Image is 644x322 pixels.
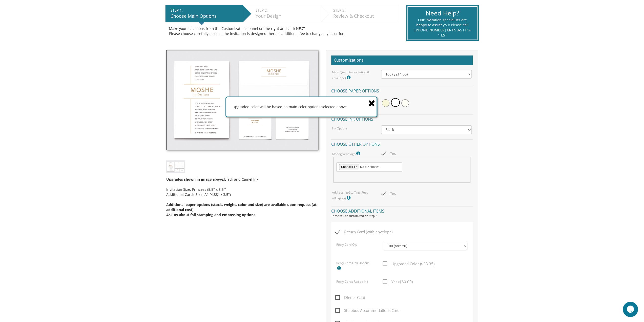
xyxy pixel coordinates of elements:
span: Upgrades shown in image above: [166,177,224,182]
div: Upgraded color will be based on main color options selected above. [226,97,377,116]
label: Ink Options [332,126,348,130]
span: Dinner Card [335,294,365,301]
div: STEP 2: [256,8,318,13]
h4: Choose additional items [331,206,473,215]
label: Monogram/Logo [332,150,361,157]
label: Reply Cards Raised Ink [336,279,368,286]
div: Our invitation specialists are happy to assist you! Please call [PHONE_NUMBER] M-Th 9-5 Fr 9-1 EST [414,17,471,38]
span: Yes [381,150,396,157]
div: Black and Camel Ink Invitation Size: Princess (5.5" x 8.5") Additional Cards Size: A1 (4.88" x 3.5") [166,173,318,217]
span: Ask us about foil stamping and embossing options. [166,212,256,217]
div: STEP 1: [171,8,240,13]
h2: Customizations [331,55,473,65]
div: STEP 3: [333,8,396,13]
div: Review & Checkout [333,13,396,20]
label: Addressing/Stuffing (Fees will apply) [332,190,373,201]
span: Shabbos Accommodations Card [335,307,400,314]
span: Return Card (with envelope) [335,229,392,235]
img: bminv-thumb-2.jpg [166,50,318,150]
img: bminv-thumb-2.jpg [166,160,185,173]
div: These will be customized on Step 2 [331,214,473,218]
label: Main Quantity (invitation & envelope) [332,70,373,81]
iframe: chat widget [623,302,639,317]
h4: Choose other options [331,139,473,148]
div: Your Design [256,13,318,20]
span: Upgraded Color ($33.35) [383,261,434,267]
span: Yes [381,190,396,197]
span: Additional paper options (stock, weight, color and size) are available upon request (at additiona... [166,202,317,212]
div: Make your selections from the Customizations panel on the right and click NEXT Please choose care... [169,26,394,36]
span: Yes ($60.00) [383,279,413,285]
label: Reply Cards Ink Options [336,261,375,273]
h4: Choose ink options [331,114,473,123]
div: Need Help? [414,9,471,18]
label: Reply Card Qty [336,242,357,249]
div: Choose Main Options [171,13,240,20]
h4: Choose paper options [331,86,473,95]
